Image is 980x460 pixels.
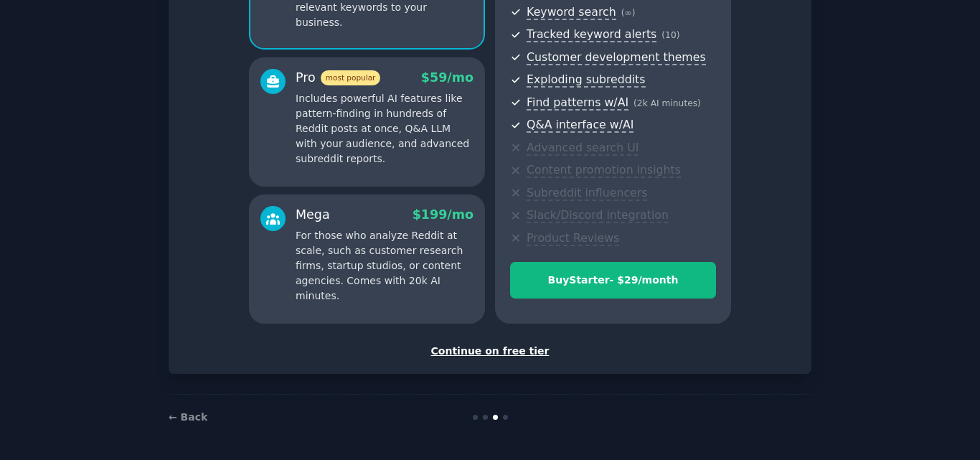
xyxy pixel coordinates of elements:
[296,69,380,87] div: Pro
[633,98,701,108] span: ( 2k AI minutes )
[296,206,330,224] div: Mega
[621,8,636,18] span: ( ∞ )
[527,208,669,223] span: Slack/Discord integration
[527,95,628,111] span: Find patterns w/AI
[527,163,681,178] span: Content promotion insights
[184,344,796,359] div: Continue on free tier
[527,141,639,156] span: Advanced search UI
[511,273,715,288] div: Buy Starter - $ 29 /month
[527,5,616,20] span: Keyword search
[296,91,473,166] p: Includes powerful AI features like pattern-finding in hundreds of Reddit posts at once, Q&A LLM w...
[527,27,656,42] span: Tracked keyword alerts
[169,411,207,423] a: ← Back
[527,50,706,65] span: Customer development themes
[527,118,633,133] span: Q&A interface w/AI
[527,72,645,88] span: Exploding subreddits
[510,262,716,299] button: BuyStarter- $29/month
[661,30,679,40] span: ( 10 )
[296,228,473,304] p: For those who analyze Reddit at scale, such as customer research firms, startup studios, or conte...
[421,70,473,85] span: $ 59 /mo
[413,207,473,222] span: $ 199 /mo
[527,231,619,246] span: Product Reviews
[527,186,647,201] span: Subreddit influencers
[321,70,381,85] span: most popular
